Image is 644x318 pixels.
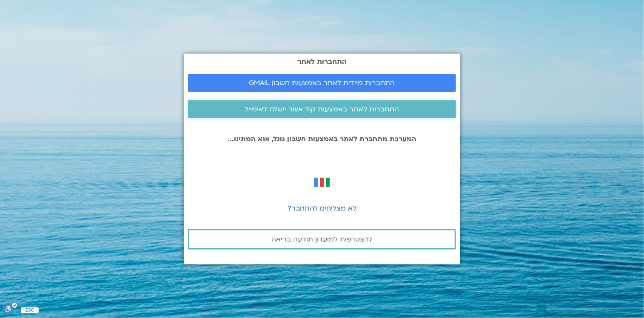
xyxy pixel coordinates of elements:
span: התחברות מיידית לאתר באמצעות חשבון GMAIL [249,79,395,87]
span: להצטרפות למועדון תודעה בריאה [272,236,373,243]
a: לא מצליחים להתחבר? [288,204,356,213]
h2: התחברות לאתר [188,58,456,65]
a: התחברות לאתר באמצעות קוד אשר יישלח לאימייל [188,100,456,118]
span: התחברות לאתר באמצעות קוד אשר יישלח לאימייל [245,105,399,113]
a: להצטרפות למועדון תודעה בריאה [188,229,456,250]
p: המערכת מתחברת לאתר באמצעות חשבון גוגל, אנא המתינו... [188,135,456,143]
a: התחברות מיידית לאתר באמצעות חשבון GMAIL [188,74,456,92]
